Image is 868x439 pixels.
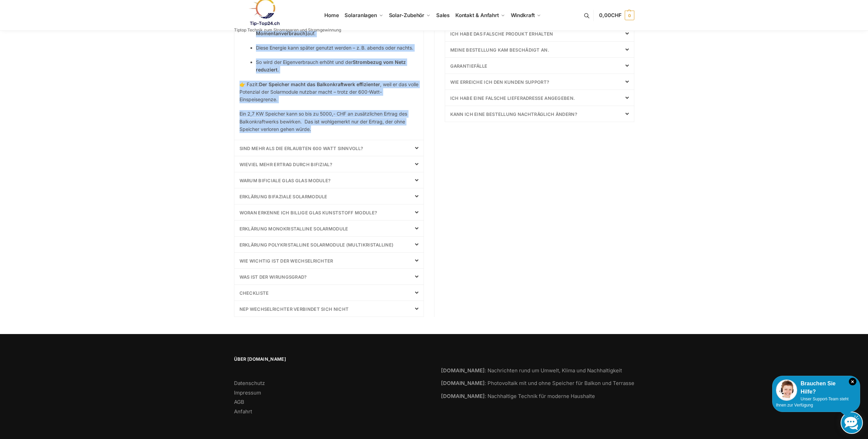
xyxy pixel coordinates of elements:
div: NEP Wechselrichter verbindet sich nicht [234,301,424,317]
span: 0 [625,11,634,20]
div: Erklärung Bifaziale Solarmodule [234,188,424,204]
a: Checkliste [239,290,269,296]
a: [DOMAIN_NAME]: Photovoltaik mit und ohne Speicher für Balkon und Terrasse [441,380,634,386]
span: 0,00 [599,12,621,18]
i: Schließen [849,378,856,385]
a: Impressum [234,389,261,396]
a: Meine Bestellung kam beschädigt an. [450,47,549,53]
div: Meine Bestellung kam beschädigt an. [445,42,634,57]
div: Kann ich eine Bestellung nachträglich ändern? [445,106,634,122]
a: Woran erkenne ich billige Glas Kunststoff Module? [239,210,377,215]
div: Wie wichtig ist der Wechselrichter [234,253,424,268]
strong: [DOMAIN_NAME] [441,380,485,386]
div: Brauchen Sie Hilfe? [776,380,856,396]
div: Ich habe eine falsche Lieferadresse angegeben. [445,90,634,106]
span: Solaranlagen [345,12,377,18]
a: Ich habe das falsche Produkt erhalten [450,31,553,37]
a: Erklärung Polykristalline Solarmodule (Multikristalline) [239,242,394,248]
a: [DOMAIN_NAME]: Nachhaltige Technik für moderne Haushalte [441,393,595,399]
p: Tiptop Technik zum Stromsparen und Stromgewinnung [234,28,341,32]
span: Kontakt & Anfahrt [455,12,499,18]
strong: [DOMAIN_NAME] [441,367,485,374]
a: 0,00CHF 0 [599,5,634,26]
p: Ein 2,7 KW Speicher kann so bis zu 5000,- CHF an zusätzlichen Ertrag des Balkonkraftwerks bewirke... [239,110,418,133]
a: AGB [234,399,244,405]
a: Wie erreiche ich den Kunden Support? [450,79,549,85]
a: Was ist der Wirungsgrad? [239,274,307,280]
div: Erklärung Monokristalline Solarmodule [234,221,424,236]
img: Customer service [776,380,797,401]
strong: [DOMAIN_NAME] [441,393,485,399]
a: Warum bificiale Glas Glas Module? [239,178,331,183]
span: Solar-Zubehör [389,12,425,18]
a: Datenschutz [234,380,265,386]
a: Wieviel mehr Ertrag durch bifizial? [239,162,333,167]
div: Wieviel mehr Ertrag durch bifizial? [234,156,424,172]
div: Was ist der Wirungsgrad? [234,269,424,284]
div: Ich habe das falsche Produkt erhalten [445,26,634,41]
strong: Der Speicher macht das Balkonkraftwerk effizienter [259,81,380,87]
a: Anfahrt [234,408,252,415]
div: Erklärung Polykristalline Solarmodule (Multikristalline) [234,237,424,252]
span: CHF [611,12,622,18]
a: Garantiefälle [450,63,488,69]
p: So wird der Eigenverbrauch erhöht und der . [256,58,418,74]
div: Woran erkenne ich billige Glas Kunststoff Module? [234,204,424,220]
span: Sales [436,12,450,18]
div: Garantiefälle [445,58,634,74]
a: Kann ich eine Bestellung nachträglich ändern? [450,111,578,117]
a: Erklärung Bifaziale Solarmodule [239,194,327,199]
span: Windkraft [511,12,535,18]
div: Checkliste [234,285,424,301]
a: [DOMAIN_NAME]: Nachrichten rund um Umwelt, Klima und Nachhaltigkeit [441,367,622,374]
p: 👉 Fazit: , weil er das volle Potenzial der Solarmodule nutzbar macht – trotz der 600-Watt-Einspei... [239,81,418,104]
a: Ich habe eine falsche Lieferadresse angegeben. [450,95,575,101]
p: Diese Energie kann später genutzt werden – z. B. abends oder nachts. [256,44,418,52]
a: NEP Wechselrichter verbindet sich nicht [239,306,349,312]
div: Sind mehr als die erlaubten 600 Watt sinnvoll? [234,140,424,156]
a: Wie wichtig ist der Wechselrichter [239,258,333,264]
div: Wie erreiche ich den Kunden Support? [445,74,634,90]
span: Über [DOMAIN_NAME] [234,356,427,363]
a: Erklärung Monokristalline Solarmodule [239,226,348,231]
div: Warum bificiale Glas Glas Module? [234,172,424,188]
span: Unser Support-Team steht Ihnen zur Verfügung [776,397,848,408]
a: Sind mehr als die erlaubten 600 Watt sinnvoll? [239,146,363,151]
